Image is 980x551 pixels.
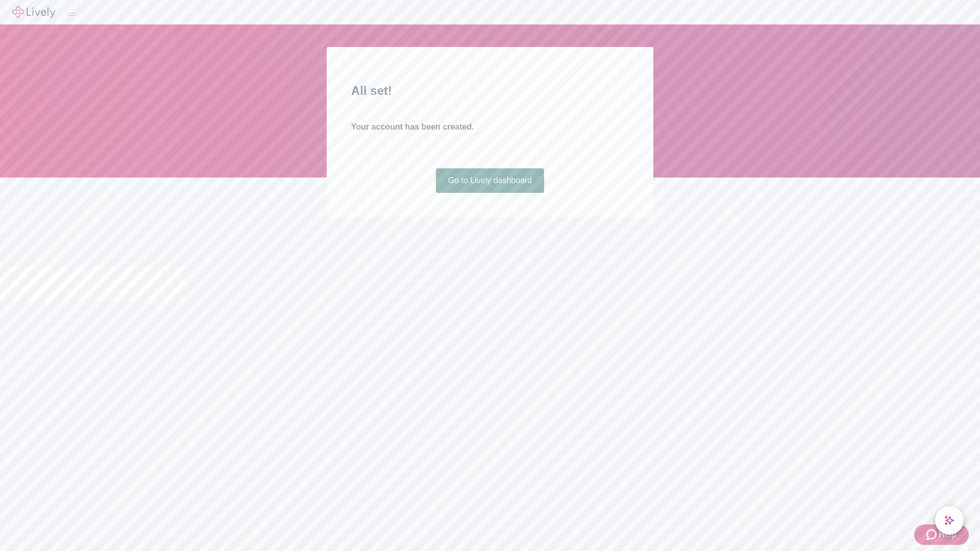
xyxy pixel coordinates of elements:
[944,515,954,525] svg: Lively AI Assistant
[939,529,957,541] span: Help
[351,121,629,133] h4: Your account has been created.
[926,529,939,541] svg: Zendesk support icon
[436,168,545,193] a: Go to Lively dashboard
[351,82,629,100] h2: All set!
[67,13,76,16] button: Log out
[12,6,55,18] img: Lively
[935,506,964,535] button: chat
[914,524,969,545] button: Zendesk support iconHelp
